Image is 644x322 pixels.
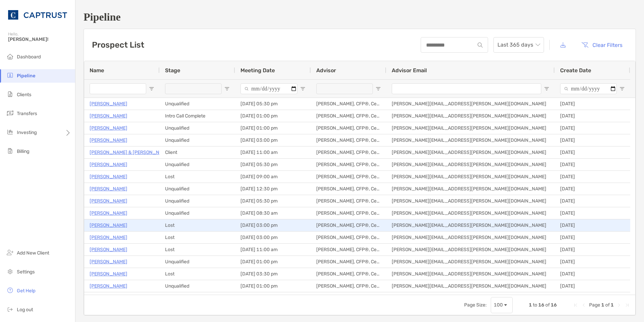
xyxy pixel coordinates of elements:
div: [PERSON_NAME][EMAIL_ADDRESS][PERSON_NAME][DOMAIN_NAME] [386,256,555,268]
div: [PERSON_NAME][EMAIL_ADDRESS][PERSON_NAME][DOMAIN_NAME] [386,171,555,183]
div: [PERSON_NAME], CFP®, CeFT® [311,256,386,268]
a: [PERSON_NAME] [90,197,127,205]
div: [PERSON_NAME], CFP®, CeFT® [311,207,386,219]
div: [PERSON_NAME], CFP®, CeFT® [311,122,386,134]
div: [PERSON_NAME][EMAIL_ADDRESS][PERSON_NAME][DOMAIN_NAME] [386,195,555,207]
div: [DATE] [555,98,630,110]
div: [DATE] 01:00 pm [235,110,311,122]
a: [PERSON_NAME] & [PERSON_NAME] [90,148,170,157]
div: [DATE] [555,232,630,243]
button: Open Filter Menu [224,86,230,91]
img: settings icon [6,267,14,275]
img: billing icon [6,147,14,155]
span: Transfers [17,111,37,116]
div: [DATE] [555,268,630,280]
div: [PERSON_NAME][EMAIL_ADDRESS][PERSON_NAME][DOMAIN_NAME] [386,146,555,158]
div: 100 [494,302,503,308]
div: Unqualified [160,98,235,110]
div: Unqualified [160,256,235,268]
div: Lost [160,268,235,280]
div: [DATE] [555,110,630,122]
div: [PERSON_NAME][EMAIL_ADDRESS][PERSON_NAME][DOMAIN_NAME] [386,98,555,110]
span: Stage [165,67,180,74]
div: [DATE] 01:00 pm [235,256,311,268]
span: Settings [17,269,35,275]
a: [PERSON_NAME] [90,245,127,254]
div: [DATE] 01:00 pm [235,280,311,292]
span: 16 [538,302,544,308]
span: Dashboard [17,54,41,60]
div: [DATE] [555,256,630,268]
span: [PERSON_NAME]! [8,36,71,42]
div: [PERSON_NAME], CFP®, CeFT® [311,183,386,195]
div: [DATE] 03:00 pm [235,232,311,243]
img: CAPTRUST Logo [8,3,67,27]
button: Open Filter Menu [149,86,154,91]
a: [PERSON_NAME] [90,221,127,230]
input: Meeting Date Filter Input [240,83,297,94]
div: [DATE] 08:30 am [235,207,311,219]
div: [PERSON_NAME][EMAIL_ADDRESS][PERSON_NAME][DOMAIN_NAME] [386,207,555,219]
a: [PERSON_NAME] [90,209,127,217]
div: [DATE] [555,219,630,231]
span: Add New Client [17,250,49,256]
div: [DATE] [555,280,630,292]
span: to [533,302,537,308]
div: [PERSON_NAME], CFP®, CeFT® [311,244,386,256]
div: Lost [160,171,235,183]
div: [PERSON_NAME][EMAIL_ADDRESS][PERSON_NAME][DOMAIN_NAME] [386,134,555,146]
span: Last 365 days [497,37,540,52]
p: [PERSON_NAME] [90,233,127,242]
div: [PERSON_NAME][EMAIL_ADDRESS][PERSON_NAME][DOMAIN_NAME] [386,280,555,292]
div: [DATE] 05:30 pm [235,195,311,207]
div: [PERSON_NAME], CFP®, CeFT® [311,98,386,110]
img: transfers icon [6,109,14,117]
div: Page Size [491,297,513,313]
input: Create Date Filter Input [560,83,617,94]
div: [DATE] [555,244,630,256]
img: dashboard icon [6,52,14,60]
span: Investing [17,130,37,135]
div: Lost [160,219,235,231]
div: [DATE] [555,207,630,219]
span: Clients [17,92,31,98]
button: Open Filter Menu [376,86,381,91]
span: of [605,302,610,308]
div: [PERSON_NAME][EMAIL_ADDRESS][PERSON_NAME][DOMAIN_NAME] [386,183,555,195]
div: [DATE] [555,146,630,158]
div: [PERSON_NAME], CFP®, CeFT® [311,195,386,207]
a: [PERSON_NAME] [90,282,127,290]
div: [DATE] 01:00 pm [235,122,311,134]
div: [DATE] [555,183,630,195]
img: input icon [478,43,483,48]
div: Unqualified [160,183,235,195]
div: Previous Page [581,302,586,308]
div: [DATE] 03:30 pm [235,268,311,280]
h1: Pipeline [84,11,636,23]
img: add_new_client icon [6,248,14,257]
button: Open Filter Menu [619,86,625,91]
div: [DATE] [555,159,630,170]
p: [PERSON_NAME] [90,258,127,266]
span: 1 [529,302,532,308]
div: Last Page [624,302,630,308]
span: Create Date [560,67,591,74]
div: Intro Call Complete [160,110,235,122]
div: [DATE] 03:00 pm [235,219,311,231]
div: [PERSON_NAME], CFP®, CeFT® [311,146,386,158]
img: investing icon [6,128,14,136]
a: [PERSON_NAME] [90,160,127,169]
span: 1 [611,302,614,308]
img: get-help icon [6,286,14,294]
div: Client [160,146,235,158]
div: [DATE] [555,122,630,134]
button: Open Filter Menu [544,86,549,91]
div: [DATE] [555,134,630,146]
a: [PERSON_NAME] [90,172,127,181]
div: [DATE] 12:30 pm [235,183,311,195]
